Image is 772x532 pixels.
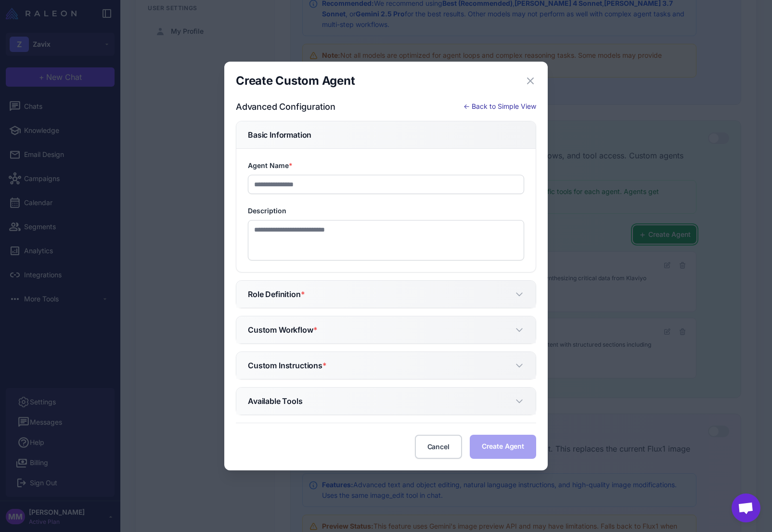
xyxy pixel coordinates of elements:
label: Description [248,206,524,216]
button: Create Agent [470,435,536,459]
h5: Custom Instructions [248,360,327,371]
button: ← Back to Simple View [463,101,536,112]
h5: Role Definition [248,288,305,300]
div: Open chat [732,493,760,522]
button: Available Tools [236,388,536,415]
button: Role Definition* [236,281,536,308]
button: Custom Workflow* [236,316,536,343]
h4: Advanced Configuration [236,100,335,113]
h5: Custom Workflow [248,324,317,336]
label: Agent Name [248,160,524,171]
h3: Create Custom Agent [236,73,355,89]
button: Cancel [415,435,462,459]
h5: Available Tools [248,395,303,407]
button: Custom Instructions* [236,352,536,379]
h5: Basic Information [248,129,524,141]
